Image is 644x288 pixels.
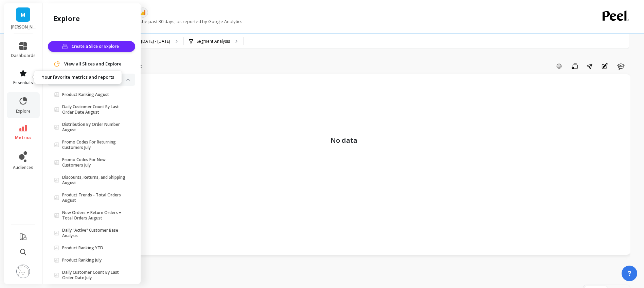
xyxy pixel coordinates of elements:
button: Create a Slice or Explore [48,41,135,52]
p: New Orders + Return Orders + Total Orders August [62,210,126,221]
p: Distribution By Order Number August [62,122,126,133]
p: Daily Customer Count By Last Order Date August [62,104,126,115]
p: maude [11,24,36,30]
p: Product Trends - Total Orders August [62,192,126,203]
p: Product Ranking YTD [62,245,103,251]
button: ? [622,266,637,281]
p: Promo Codes For Returning Customers July [62,139,126,150]
img: down caret icon [126,79,130,81]
span: metrics [15,135,32,140]
img: navigation item icon [53,76,60,83]
span: View all Slices and Explore [64,61,122,68]
p: Promo Codes For New Customers July [62,157,126,168]
span: ? [627,269,631,278]
img: api.google_analytics_4.svg [140,9,146,16]
span: Create a Slice or Explore [72,43,121,50]
span: essentials [13,80,33,85]
p: Product Ranking July [62,257,102,263]
p: Daily Customer Count By Last Order Date July [62,270,126,281]
p: Sum of web analytics sessions for the past 30 days, as reported by Google Analytics [57,18,243,24]
span: audiences [13,165,33,170]
span: dashboards [11,53,36,58]
span: M [21,11,25,19]
p: Slices and Explore [64,76,126,83]
h2: explore [53,14,80,23]
img: profile picture [16,265,30,278]
p: No data [64,81,624,146]
p: Daily "Active" Customer Base Analysis [62,228,126,238]
nav: Tabs [57,265,630,281]
span: explore [16,109,31,114]
p: Segment Analysis [197,39,230,44]
img: navigation item icon [53,61,60,68]
p: Product Ranking August [62,92,109,97]
p: Discounts, Returns, and Shipping August [62,175,126,186]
